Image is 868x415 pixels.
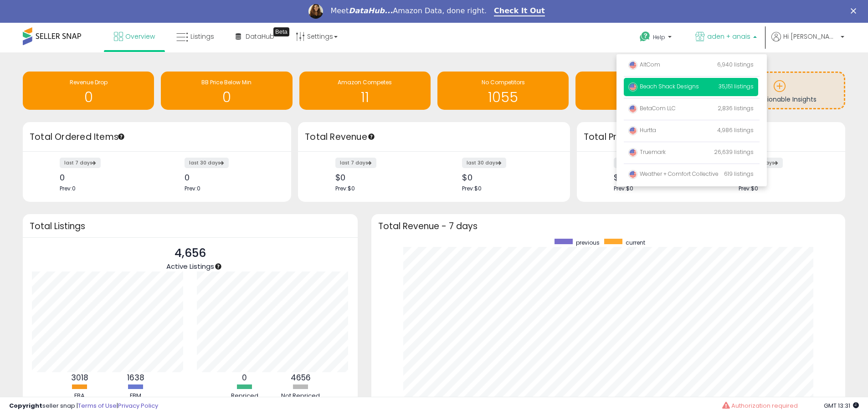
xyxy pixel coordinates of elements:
[442,90,564,105] h1: 1055
[185,173,275,182] div: 0
[9,401,42,410] strong: Copyright
[304,90,426,105] h1: 11
[614,173,704,182] div: $0
[628,82,699,90] span: Beach Shack Designs
[60,158,101,168] label: last 7 days
[273,27,289,36] div: Tooltip anchor
[626,239,645,246] span: current
[335,184,355,192] span: Prev: $0
[462,158,506,168] label: last 30 days
[614,158,655,168] label: last 7 days
[628,82,637,92] img: usa.png
[437,72,569,110] a: No Competitors 1055
[494,6,545,16] a: Check It Out
[229,23,281,50] a: DataHub
[305,131,563,143] h3: Total Revenue
[718,104,754,112] span: 2,836 listings
[27,90,149,105] h1: 0
[335,158,376,168] label: last 7 days
[628,61,637,70] img: usa.png
[628,61,660,68] span: AltCom
[60,184,76,192] span: Prev: 0
[299,72,431,110] a: Amazon Competes 11
[482,78,525,86] span: No Competitors
[308,4,323,19] img: Profile image for Georgie
[628,104,637,113] img: usa.png
[349,6,393,15] i: DataHub...
[580,90,702,105] h1: 0
[190,32,214,41] span: Listings
[742,95,817,104] span: Add Actionable Insights
[639,31,651,42] i: Get Help
[9,402,158,410] div: seller snap | |
[628,104,676,112] span: BetaCom LLC
[628,148,637,157] img: usa.png
[575,72,707,110] a: BB Share = Zero 0
[330,6,487,15] div: Meet Amazon Data, done right.
[576,239,600,246] span: previous
[166,261,214,271] span: Active Listings
[335,173,427,182] div: $0
[185,158,229,168] label: last 30 days
[688,23,764,52] a: aden + anais
[707,32,750,41] span: aden + anais
[367,133,375,141] div: Tooltip anchor
[30,223,351,230] h3: Total Listings
[739,184,758,192] span: Prev: $0
[246,32,274,41] span: DataHub
[628,170,637,179] img: usa.png
[717,126,754,134] span: 4,986 listings
[632,24,681,52] a: Help
[771,32,844,52] a: Hi [PERSON_NAME]
[739,173,829,182] div: $0
[118,401,158,410] a: Privacy Policy
[78,401,117,410] a: Terms of Use
[628,126,656,134] span: Hurtta
[714,148,754,156] span: 26,639 listings
[653,33,665,41] span: Help
[214,262,222,271] div: Tooltip anchor
[217,392,272,400] div: Repriced
[614,184,633,192] span: Prev: $0
[125,32,155,41] span: Overview
[338,78,392,86] span: Amazon Competes
[242,372,247,383] b: 0
[23,72,154,110] a: Revenue Drop 0
[715,73,844,108] a: Add Actionable Insights
[70,78,108,86] span: Revenue Drop
[166,245,214,262] p: 4,656
[165,90,288,105] h1: 0
[291,372,311,383] b: 4656
[724,170,754,178] span: 619 listings
[52,392,107,400] div: FBA
[108,392,163,400] div: FBM
[201,78,252,86] span: BB Price Below Min
[462,173,554,182] div: $0
[71,372,88,383] b: 3018
[719,82,754,90] span: 35,151 listings
[584,131,838,143] h3: Total Profit
[107,23,162,50] a: Overview
[851,8,860,14] div: Close
[462,184,482,192] span: Prev: $0
[289,23,344,50] a: Settings
[628,148,666,156] span: Truemark
[161,72,292,110] a: BB Price Below Min 0
[783,32,838,41] span: Hi [PERSON_NAME]
[127,372,144,383] b: 1638
[628,126,637,135] img: usa.png
[824,401,859,410] span: 2025-09-11 13:31 GMT
[60,173,150,182] div: 0
[378,223,838,230] h3: Total Revenue - 7 days
[628,170,719,178] span: Weather + Comfort Collective
[185,184,200,192] span: Prev: 0
[169,23,221,50] a: Listings
[717,61,754,68] span: 6,940 listings
[30,131,284,143] h3: Total Ordered Items
[273,392,328,400] div: Not Repriced
[117,133,125,141] div: Tooltip anchor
